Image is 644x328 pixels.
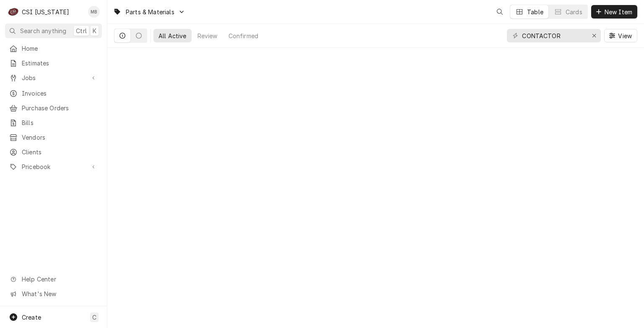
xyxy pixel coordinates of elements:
span: What's New [22,289,97,298]
div: CSI Kentucky's Avatar [8,6,19,18]
span: Estimates [22,59,98,68]
div: Review [197,31,218,40]
div: MB [88,6,100,18]
a: Home [5,42,102,55]
span: K [93,26,96,35]
span: Home [22,44,98,53]
span: Ctrl [76,26,87,35]
input: Keyword search [522,29,585,42]
div: Table [527,8,543,16]
span: Parts & Materials [126,8,174,16]
a: Go to Pricebook [5,160,102,174]
div: CSI [US_STATE] [22,8,69,16]
button: Erase input [587,29,601,42]
span: View [616,31,634,40]
span: Pricebook [22,162,85,171]
span: Purchase Orders [22,104,98,112]
span: Jobs [22,73,85,82]
a: Clients [5,145,102,159]
div: Cards [566,8,582,16]
button: New Item [591,5,637,18]
a: Invoices [5,86,102,100]
a: Go to Jobs [5,71,102,85]
div: Confirmed [229,31,258,40]
div: Matt Brewington's Avatar [88,6,100,18]
div: All Active [158,31,187,40]
a: Go to Parts & Materials [110,5,189,19]
span: New Item [603,8,634,16]
span: Help Center [22,275,97,284]
span: Invoices [22,89,98,98]
span: Clients [22,148,98,156]
a: Estimates [5,56,102,70]
div: C [8,6,19,18]
span: Vendors [22,133,98,142]
span: Create [22,314,41,321]
a: Go to What's New [5,287,102,301]
a: Purchase Orders [5,101,102,115]
span: C [92,313,96,322]
span: Search anything [20,26,66,35]
button: Search anythingCtrlK [5,23,102,38]
a: Go to Help Center [5,272,102,286]
span: Bills [22,118,98,127]
button: View [604,29,637,42]
a: Vendors [5,130,102,144]
button: Open search [493,5,506,18]
a: Bills [5,116,102,130]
